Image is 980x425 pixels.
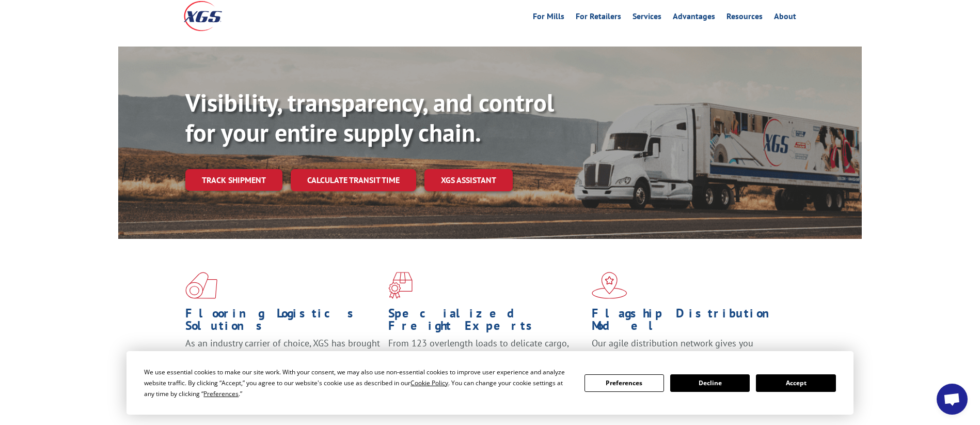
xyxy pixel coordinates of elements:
[592,337,782,361] span: Our agile distribution network gives you nationwide inventory management on demand.
[584,374,664,392] button: Preferences
[576,12,621,24] a: For Retailers
[388,272,413,299] img: xgs-icon-focused-on-flooring-red
[592,272,627,299] img: xgs-icon-flagship-distribution-model-red
[673,12,715,24] a: Advantages
[291,169,416,191] a: Calculate transit time
[185,307,381,337] h1: Flooring Logistics Solutions
[592,307,787,337] h1: Flagship Distribution Model
[670,374,750,392] button: Decline
[937,384,968,415] a: Open chat
[185,337,380,374] span: As an industry carrier of choice, XGS has brought innovation and dedication to flooring logistics...
[185,272,217,299] img: xgs-icon-total-supply-chain-intelligence-red
[388,307,583,337] h1: Specialized Freight Experts
[144,367,572,399] div: We use essential cookies to make our site work. With your consent, we may also use non-essential ...
[756,374,835,392] button: Accept
[127,351,853,415] div: Cookie Consent Prompt
[424,169,513,191] a: XGS ASSISTANT
[533,12,564,24] a: For Mills
[726,12,763,24] a: Resources
[774,12,796,24] a: About
[388,337,583,383] p: From 123 overlength loads to delicate cargo, our experienced staff knows the best way to move you...
[185,86,554,148] b: Visibility, transparency, and control for your entire supply chain.
[203,389,239,398] span: Preferences
[410,378,448,387] span: Cookie Policy
[633,12,661,24] a: Services
[185,169,282,191] a: Track shipment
